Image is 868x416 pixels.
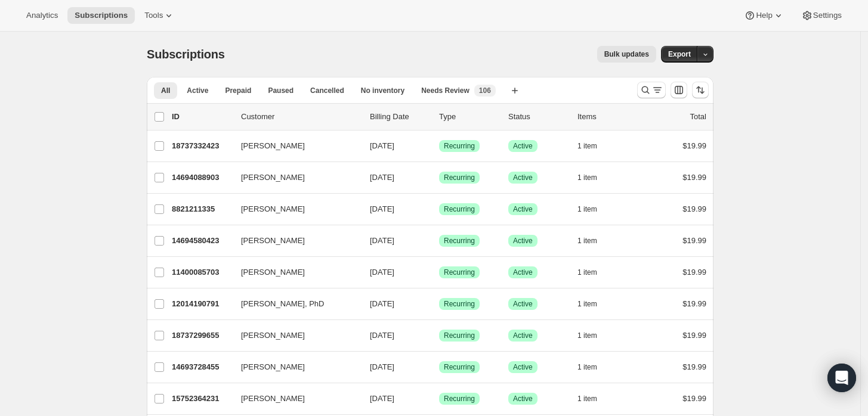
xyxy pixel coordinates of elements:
p: 15752364231 [172,393,231,405]
div: 14694580423[PERSON_NAME][DATE]SuccessRecurringSuccessActive1 item$19.99 [172,232,706,249]
span: Recurring [444,268,475,277]
span: [PERSON_NAME], PhD [241,298,324,310]
span: $19.99 [682,236,706,245]
span: [PERSON_NAME] [241,266,305,278]
p: Customer [241,111,360,123]
p: 8821211335 [172,203,231,215]
button: [PERSON_NAME] [234,326,353,345]
div: 11400085703[PERSON_NAME][DATE]SuccessRecurringSuccessActive1 item$19.99 [172,264,706,281]
button: 1 item [577,327,610,344]
span: $19.99 [682,299,706,308]
button: 1 item [577,264,610,281]
button: 1 item [577,390,610,407]
span: Active [513,299,533,309]
span: [DATE] [370,362,394,371]
span: Subscriptions [147,48,225,61]
span: 1 item [577,331,597,340]
div: 15752364231[PERSON_NAME][DATE]SuccessRecurringSuccessActive1 item$19.99 [172,390,706,407]
span: Recurring [444,141,475,151]
span: [DATE] [370,236,394,245]
p: 18737299655 [172,330,231,342]
span: Recurring [444,331,475,340]
div: 14694088903[PERSON_NAME][DATE]SuccessRecurringSuccessActive1 item$19.99 [172,169,706,186]
button: Help [737,7,791,24]
span: 1 item [577,204,597,214]
span: [PERSON_NAME] [241,235,305,247]
span: [DATE] [370,331,394,340]
span: Active [513,236,533,246]
span: 106 [479,86,491,95]
span: $19.99 [682,362,706,371]
span: Recurring [444,299,475,309]
button: 1 item [577,296,610,312]
span: 1 item [577,141,597,151]
span: $19.99 [682,204,706,213]
button: [PERSON_NAME] [234,231,353,250]
button: [PERSON_NAME] [234,200,353,219]
p: 14694580423 [172,235,231,247]
span: Active [513,268,533,277]
span: [PERSON_NAME] [241,361,305,373]
span: Recurring [444,204,475,214]
button: Sort the results [692,82,709,98]
span: Needs Review [421,86,469,95]
p: 14694088903 [172,172,231,184]
span: [DATE] [370,173,394,182]
div: 8821211335[PERSON_NAME][DATE]SuccessRecurringSuccessActive1 item$19.99 [172,201,706,218]
div: 14693728455[PERSON_NAME][DATE]SuccessRecurringSuccessActive1 item$19.99 [172,359,706,375]
span: Help [756,11,772,20]
span: Recurring [444,362,475,372]
button: [PERSON_NAME] [234,168,353,187]
span: 1 item [577,173,597,182]
span: [DATE] [370,299,394,308]
span: Active [513,204,533,214]
span: 1 item [577,268,597,277]
span: [PERSON_NAME] [241,393,305,405]
button: 1 item [577,232,610,249]
span: Active [513,331,533,340]
span: [PERSON_NAME] [241,330,305,342]
div: 18737299655[PERSON_NAME][DATE]SuccessRecurringSuccessActive1 item$19.99 [172,327,706,344]
button: 1 item [577,359,610,375]
button: 1 item [577,201,610,218]
button: Create new view [505,82,524,99]
span: Active [513,173,533,182]
span: Active [187,86,208,95]
button: Customize table column order and visibility [671,82,687,98]
button: [PERSON_NAME], PhD [234,294,353,313]
span: $19.99 [682,268,706,277]
span: [DATE] [370,204,394,213]
button: 1 item [577,169,610,186]
button: Settings [794,7,849,24]
button: 1 item [577,138,610,154]
p: Billing Date [370,111,430,123]
span: Settings [813,11,842,20]
span: Subscriptions [75,11,128,20]
span: [DATE] [370,141,394,150]
span: $19.99 [682,173,706,182]
button: Analytics [19,7,65,24]
button: [PERSON_NAME] [234,263,353,282]
span: Cancelled [310,86,344,95]
div: 18737332423[PERSON_NAME][DATE]SuccessRecurringSuccessActive1 item$19.99 [172,138,706,154]
div: IDCustomerBilling DateTypeStatusItemsTotal [172,111,706,123]
span: 1 item [577,299,597,309]
span: [DATE] [370,268,394,277]
span: 1 item [577,394,597,403]
button: Subscriptions [67,7,135,24]
span: Recurring [444,173,475,182]
button: Search and filter results [637,82,666,98]
button: Bulk updates [597,46,656,63]
span: Export [668,49,691,59]
span: [PERSON_NAME] [241,203,305,215]
p: Status [508,111,568,123]
p: Total [690,111,706,123]
div: Items [577,111,637,123]
span: All [161,86,170,95]
p: ID [172,111,231,123]
span: 1 item [577,236,597,246]
div: Open Intercom Messenger [827,364,856,392]
button: [PERSON_NAME] [234,358,353,377]
span: Active [513,394,533,403]
div: Type [439,111,499,123]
